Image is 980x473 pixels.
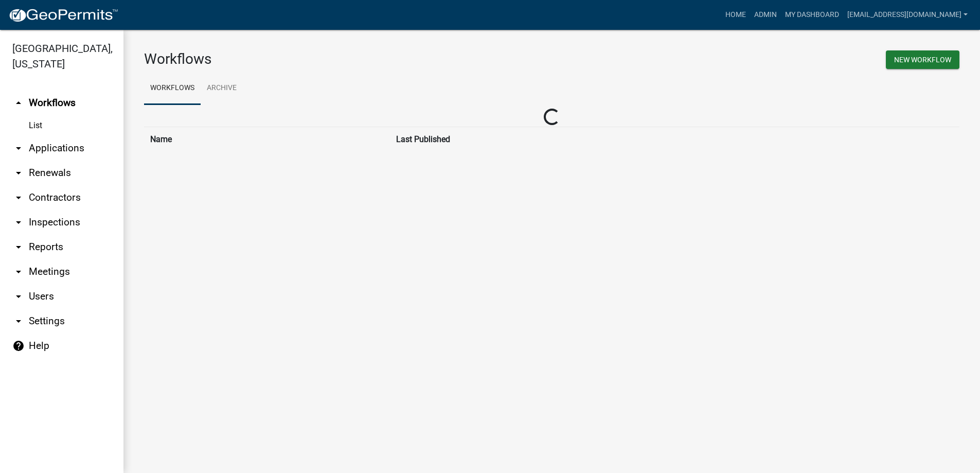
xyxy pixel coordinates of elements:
[721,5,750,25] a: Home
[12,216,25,229] i: arrow_drop_down
[886,50,959,69] button: New Workflow
[12,191,25,204] i: arrow_drop_down
[390,127,870,152] th: Last Published
[201,72,243,105] a: Archive
[12,142,25,154] i: arrow_drop_down
[781,5,843,25] a: My Dashboard
[12,315,25,327] i: arrow_drop_down
[12,290,25,303] i: arrow_drop_down
[843,5,972,25] a: [EMAIL_ADDRESS][DOMAIN_NAME]
[144,50,544,68] h3: Workflows
[12,97,25,109] i: arrow_drop_up
[12,167,25,179] i: arrow_drop_down
[144,72,201,105] a: Workflows
[750,5,781,25] a: Admin
[12,241,25,253] i: arrow_drop_down
[144,127,390,152] th: Name
[12,340,25,352] i: help
[12,266,25,278] i: arrow_drop_down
